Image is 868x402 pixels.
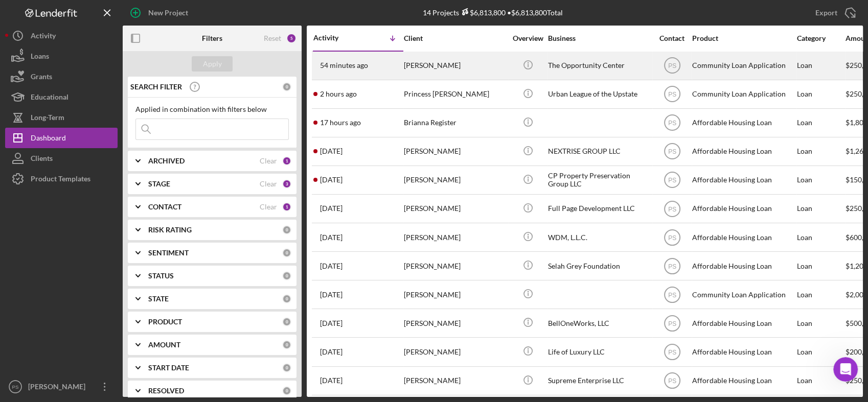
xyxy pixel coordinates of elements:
[509,34,547,42] div: Overview
[15,265,190,283] div: Exporting Data
[692,52,794,79] div: Community Loan Application
[31,128,66,151] div: Dashboard
[668,234,676,241] text: PS
[5,148,118,169] a: Clients
[548,52,650,79] div: The Opportunity Center
[692,310,794,337] div: Affordable Housing Loan
[11,135,194,173] div: Profile image for ChristinaHi [PERSON_NAME], Thank you for reaching out! You, as the lender, can ...
[31,46,49,69] div: Loans
[797,34,844,42] div: Category
[148,3,188,23] div: New Project
[423,8,563,17] div: 14 Projects • $6,813,800 Total
[15,208,190,227] div: Update Permissions Settings
[548,367,650,394] div: Supreme Enterprise LLC
[548,224,650,251] div: WDM, L.L.C.
[797,252,844,279] div: Loan
[548,138,650,165] div: NEXTRISE GROUP LLC
[15,227,190,246] div: Pipeline and Forecast View
[5,46,118,66] a: Loans
[148,387,184,395] b: RESOLVED
[31,148,53,171] div: Clients
[282,225,291,234] div: 0
[320,319,342,327] time: 2025-09-05 12:30
[148,16,169,37] img: Profile image for Christina
[404,34,506,42] div: Client
[31,66,52,89] div: Grants
[5,87,118,107] button: Educational
[668,377,676,385] text: PS
[548,338,650,365] div: Life of Luxury LLC
[123,3,198,23] button: New Project
[22,323,45,330] span: Home
[404,81,506,108] div: Princess [PERSON_NAME]
[797,52,844,79] div: Loan
[5,128,118,148] a: Dashboard
[31,169,90,192] div: Product Templates
[313,34,358,42] div: Activity
[148,295,169,303] b: STATE
[260,157,277,165] div: Clear
[797,281,844,308] div: Loan
[692,281,794,308] div: Community Loan Application
[846,118,867,127] span: $1,800
[282,202,291,211] div: 1
[21,129,184,139] div: Recent message
[797,224,844,251] div: Loan
[282,179,291,188] div: 3
[404,367,506,394] div: [PERSON_NAME]
[176,16,194,35] div: Close
[815,3,837,23] div: Export
[129,16,149,37] img: Profile image for Allison
[282,317,291,326] div: 0
[68,298,136,339] button: Messages
[5,66,118,87] a: Grants
[805,3,863,23] button: Export
[148,180,170,188] b: STAGE
[135,105,289,113] div: Applied in combination with filters below
[148,272,174,280] b: STATUS
[797,195,844,222] div: Loan
[692,224,794,251] div: Affordable Housing Loan
[320,147,342,155] time: 2025-10-10 15:33
[548,310,650,337] div: BellOneWorks, LLC
[192,56,233,72] button: Apply
[282,363,291,372] div: 0
[459,8,506,17] div: $6,813,800
[136,298,204,339] button: Help
[148,203,181,211] b: CONTACT
[797,81,844,108] div: Loan
[85,323,120,330] span: Messages
[797,167,844,194] div: Loan
[833,357,858,382] iframe: Intercom live chat
[31,107,64,130] div: Long-Term
[846,290,867,299] span: $2,000
[148,341,180,349] b: AMOUNT
[21,144,41,164] img: Profile image for Christina
[692,338,794,365] div: Affordable Housing Loan
[31,87,68,110] div: Educational
[797,138,844,165] div: Loan
[797,367,844,394] div: Loan
[148,226,192,234] b: RISK RATING
[26,376,92,399] div: [PERSON_NAME]
[282,82,291,91] div: 0
[320,291,342,299] time: 2025-09-22 19:03
[548,34,650,42] div: Business
[320,348,342,356] time: 2025-09-04 01:39
[282,248,291,257] div: 0
[260,203,277,211] div: Clear
[130,83,182,91] b: SEARCH FILTER
[20,73,184,90] p: Hi [PERSON_NAME]
[548,81,650,108] div: Urban League of the Upstate
[668,91,676,98] text: PS
[320,204,342,212] time: 2025-10-08 16:22
[282,271,291,280] div: 0
[203,56,222,72] div: Apply
[404,224,506,251] div: [PERSON_NAME]
[797,109,844,136] div: Loan
[320,262,342,270] time: 2025-09-27 15:35
[264,34,281,42] div: Reset
[5,107,118,128] a: Long-Term
[668,263,676,270] text: PS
